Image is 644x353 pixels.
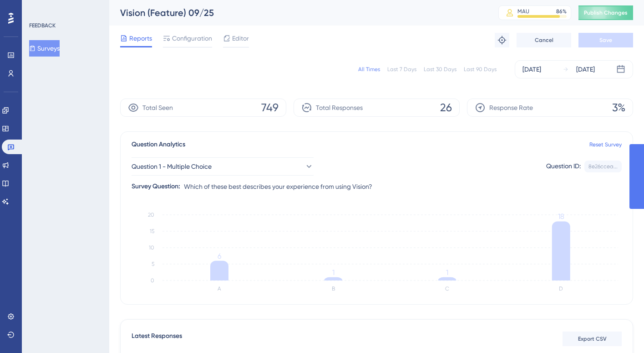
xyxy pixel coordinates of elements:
[599,36,612,44] span: Save
[218,252,221,260] tspan: 6
[489,102,533,113] span: Response Rate
[132,157,314,176] button: Question 1 - Multiple Choice
[576,64,595,75] div: [DATE]
[606,317,633,344] iframe: UserGuiding AI Assistant Launcher
[589,141,622,148] a: Reset Survey
[584,9,628,16] span: Publish Changes
[440,100,452,115] span: 26
[261,100,279,115] span: 749
[29,40,60,57] button: Surveys
[578,33,633,47] button: Save
[149,244,154,251] tspan: 10
[578,335,607,343] span: Export CSV
[132,139,185,150] span: Question Analytics
[232,33,249,44] span: Editor
[332,268,335,277] tspan: 1
[558,212,564,221] tspan: 18
[588,163,618,170] div: 8e26ccea...
[445,286,449,292] text: C
[142,102,173,113] span: Total Seen
[148,212,154,218] tspan: 20
[150,228,154,234] tspan: 15
[184,181,372,192] span: Which of these best describes your experience from using Vision?
[563,332,622,346] button: Export CSV
[132,181,180,192] div: Survey Question:
[132,161,212,172] span: Question 1 - Multiple Choice
[151,277,154,284] tspan: 0
[522,64,541,75] div: [DATE]
[387,66,416,73] div: Last 7 Days
[424,66,456,73] div: Last 30 Days
[316,102,363,113] span: Total Responses
[29,22,56,29] div: FEEDBACK
[446,268,448,277] tspan: 1
[218,286,221,292] text: A
[559,286,563,292] text: D
[132,331,182,347] span: Latest Responses
[332,286,335,292] text: B
[129,33,152,44] span: Reports
[546,161,581,172] div: Question ID:
[120,6,476,19] div: Vision (Feature) 09/25
[517,8,529,15] div: MAU
[152,261,154,267] tspan: 5
[578,5,633,20] button: Publish Changes
[358,66,380,73] div: All Times
[612,100,625,115] span: 3%
[517,33,571,47] button: Cancel
[556,8,567,15] div: 86 %
[535,36,553,44] span: Cancel
[464,66,497,73] div: Last 90 Days
[172,33,212,44] span: Configuration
